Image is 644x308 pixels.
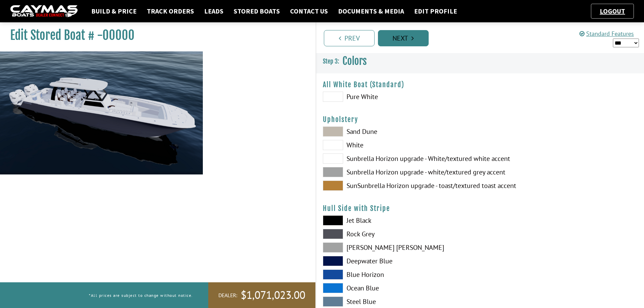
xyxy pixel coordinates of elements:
[323,115,638,124] h4: Upholstery
[323,283,473,293] label: Ocean Blue
[218,292,237,299] span: Dealer:
[378,30,429,46] a: Next
[287,7,331,16] a: Contact Us
[335,7,407,16] a: Documents & Media
[89,290,193,301] p: *All prices are subject to change without notice.
[323,297,473,307] label: Steel Blue
[143,7,197,16] a: Track Orders
[323,140,473,150] label: White
[323,204,638,213] h4: Hull Side with Stripe
[324,30,375,46] a: Prev
[323,229,473,239] label: Rock Grey
[323,242,473,253] label: [PERSON_NAME] [PERSON_NAME]
[323,256,473,266] label: Deepwater Blue
[323,153,473,164] label: Sunbrella Horizon upgrade - White/textured white accent
[10,28,299,43] h1: Edit Stored Boat # -00000
[88,7,140,16] a: Build & Price
[241,288,305,302] span: $1,071,023.00
[323,80,638,89] h4: All White Boat (Standard)
[230,7,283,16] a: Stored Boats
[323,167,473,177] label: Sunbrella Horizon upgrade - white/textured grey accent
[323,92,473,102] label: Pure White
[323,269,473,280] label: Blue Horizon
[579,30,634,38] a: Standard Features
[208,282,315,308] a: Dealer:$1,071,023.00
[10,5,78,18] img: caymas-dealer-connect-2ed40d3bc7270c1d8d7ffb4b79bf05adc795679939227970def78ec6f6c03838.gif
[411,7,460,16] a: Edit Profile
[201,7,227,16] a: Leads
[323,181,473,191] label: SunSunbrella Horizon upgrade - toast/textured toast accent
[596,7,628,15] a: Logout
[323,215,473,226] label: Jet Black
[323,126,473,137] label: Sand Dune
